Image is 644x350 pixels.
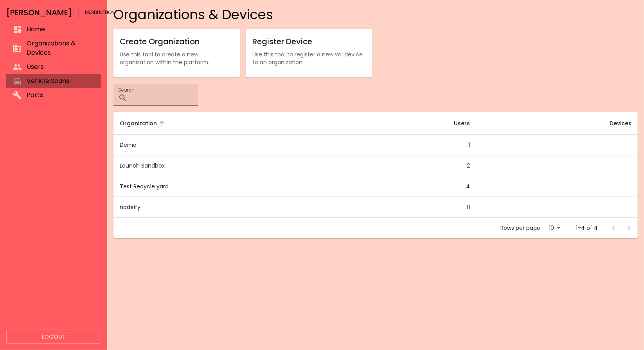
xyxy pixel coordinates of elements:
[252,35,366,48] h6: Register Device
[336,155,476,176] td: 2
[120,119,167,128] span: Organization
[500,224,541,232] p: Rows per page:
[120,51,234,66] p: Use this tool to create a new organization within the platform.
[27,90,95,100] span: Parts
[336,176,476,197] td: 4
[252,51,366,66] p: Use this tool to register a new vci device to an organization
[113,6,638,23] h4: Organizations & Devices
[118,87,135,93] label: Search
[6,330,101,344] button: Logout
[444,119,470,128] span: Users
[85,6,115,19] span: Production
[6,6,72,19] h6: [PERSON_NAME]
[113,135,336,155] td: Demo
[545,222,563,234] div: 10
[113,197,336,218] td: nodeify
[120,35,234,48] h6: Create Organization
[113,155,336,176] td: Launch Sandbox
[599,119,631,128] span: Devices
[336,197,476,218] td: 11
[27,39,95,58] span: Organizations & Devices
[27,76,95,86] span: Vehicle Scans
[576,224,598,232] p: 1–4 of 4
[336,135,476,155] td: 1
[27,62,95,72] span: Users
[27,25,95,34] span: Home
[113,176,336,197] td: Test Recycle yard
